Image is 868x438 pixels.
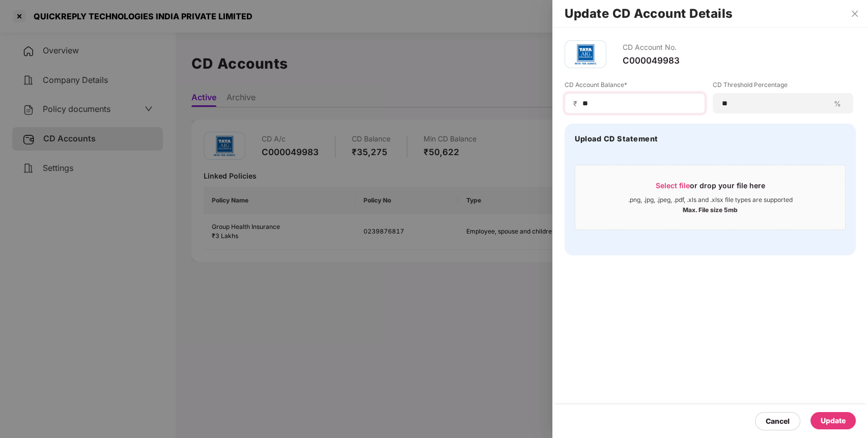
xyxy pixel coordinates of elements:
[830,99,845,108] span: %
[623,55,680,66] div: C000049983
[565,80,705,93] label: CD Account Balance*
[573,99,581,108] span: ₹
[656,181,765,196] div: or drop your file here
[575,173,845,222] span: Select fileor drop your file here.png, .jpg, .jpeg, .pdf, .xls and .xlsx file types are supported...
[575,134,658,144] h4: Upload CD Statement
[570,39,601,70] img: tatag.png
[623,40,680,55] div: CD Account No.
[851,10,859,18] span: close
[656,181,690,190] span: Select file
[628,196,793,204] div: .png, .jpg, .jpeg, .pdf, .xls and .xlsx file types are supported
[683,204,738,214] div: Max. File size 5mb
[848,9,862,18] button: Close
[565,8,856,19] h2: Update CD Account Details
[713,80,853,93] label: CD Threshold Percentage
[821,415,846,426] div: Update
[766,416,790,427] div: Cancel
